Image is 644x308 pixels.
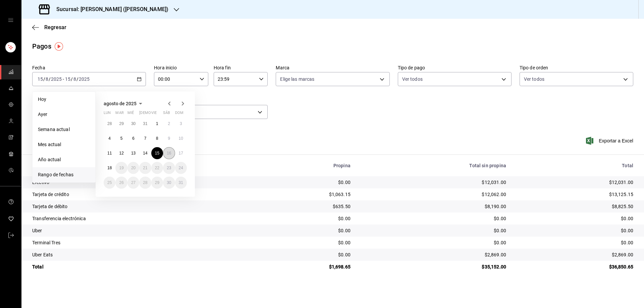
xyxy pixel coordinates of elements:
div: $2,869.00 [517,251,633,258]
div: $0.00 [255,179,351,186]
abbr: 30 de agosto de 2025 [167,180,171,185]
abbr: 12 de agosto de 2025 [119,151,123,156]
button: 29 de agosto de 2025 [151,177,163,189]
button: Exportar a Excel [587,137,633,145]
button: 6 de agosto de 2025 [127,132,139,144]
div: $0.00 [361,227,506,234]
button: 22 de agosto de 2025 [151,162,163,174]
label: Hora fin [214,65,268,70]
abbr: 15 de agosto de 2025 [155,151,159,156]
label: Hora inicio [154,65,208,70]
abbr: 31 de agosto de 2025 [179,180,183,185]
span: Ver todos [402,76,423,82]
button: Regresar [32,24,66,30]
abbr: jueves [139,111,179,118]
div: Tarjeta de crédito [32,191,245,198]
div: $0.00 [255,215,351,222]
abbr: 10 de agosto de 2025 [179,136,183,141]
label: Tipo de pago [398,65,512,70]
div: Uber Eats [32,251,245,258]
div: $0.00 [361,239,506,246]
abbr: 14 de agosto de 2025 [143,151,147,156]
abbr: 16 de agosto de 2025 [167,151,171,156]
abbr: 29 de julio de 2025 [119,121,123,126]
div: $12,031.00 [517,179,633,186]
button: 25 de agosto de 2025 [104,177,115,189]
button: 30 de julio de 2025 [127,118,139,130]
abbr: 27 de agosto de 2025 [131,180,136,185]
button: 28 de agosto de 2025 [139,177,151,189]
div: $13,125.15 [517,191,633,198]
abbr: 13 de agosto de 2025 [131,151,136,156]
abbr: martes [115,111,123,118]
span: Mes actual [38,141,90,148]
button: 11 de agosto de 2025 [104,147,115,159]
abbr: miércoles [127,111,134,118]
button: 13 de agosto de 2025 [127,147,139,159]
span: Ver todos [524,76,544,82]
button: 4 de agosto de 2025 [104,132,115,144]
div: Transferencia electrónica [32,215,245,222]
button: 24 de agosto de 2025 [175,162,187,174]
button: 15 de agosto de 2025 [151,147,163,159]
button: 21 de agosto de 2025 [139,162,151,174]
input: ---- [78,76,90,82]
div: $8,190.00 [361,203,506,210]
button: 29 de julio de 2025 [115,118,127,130]
button: 2 de agosto de 2025 [163,118,175,130]
label: Marca [276,65,389,70]
div: $1,063.15 [255,191,351,198]
span: Semana actual [38,126,90,133]
div: $12,062.00 [361,191,506,198]
button: 31 de agosto de 2025 [175,177,187,189]
span: - [63,76,64,82]
img: Tooltip marker [55,42,63,51]
button: 26 de agosto de 2025 [115,177,127,189]
button: 30 de agosto de 2025 [163,177,175,189]
abbr: lunes [104,111,111,118]
abbr: 2 de agosto de 2025 [168,121,170,126]
span: Hoy [38,96,90,103]
abbr: 22 de agosto de 2025 [155,166,159,170]
div: $0.00 [255,239,351,246]
button: 23 de agosto de 2025 [163,162,175,174]
abbr: 9 de agosto de 2025 [168,136,170,141]
abbr: 29 de agosto de 2025 [155,180,159,185]
button: 12 de agosto de 2025 [115,147,127,159]
div: $36,850.65 [517,263,633,270]
div: $0.00 [361,215,506,222]
abbr: 8 de agosto de 2025 [156,136,158,141]
button: 5 de agosto de 2025 [115,132,127,144]
div: Pagos [32,41,51,51]
button: 1 de agosto de 2025 [151,118,163,130]
span: Elige las marcas [280,76,314,82]
button: agosto de 2025 [104,100,145,108]
abbr: sábado [163,111,170,118]
span: Regresar [44,24,66,30]
abbr: 3 de agosto de 2025 [180,121,182,126]
div: $35,152.00 [361,263,506,270]
div: Total [32,263,245,270]
abbr: 5 de agosto de 2025 [120,136,123,141]
button: 14 de agosto de 2025 [139,147,151,159]
abbr: 28 de agosto de 2025 [143,180,147,185]
div: $0.00 [255,251,351,258]
abbr: 11 de agosto de 2025 [107,151,112,156]
span: / [49,76,51,82]
abbr: 28 de julio de 2025 [107,121,112,126]
div: Terminal Tres [32,239,245,246]
abbr: 19 de agosto de 2025 [119,166,123,170]
div: Uber [32,227,245,234]
button: 3 de agosto de 2025 [175,118,187,130]
span: Ayer [38,111,90,118]
button: 20 de agosto de 2025 [127,162,139,174]
button: 9 de agosto de 2025 [163,132,175,144]
input: -- [37,76,43,82]
abbr: 20 de agosto de 2025 [131,166,136,170]
abbr: 7 de agosto de 2025 [144,136,147,141]
span: / [71,76,73,82]
abbr: 30 de julio de 2025 [131,121,136,126]
span: Año actual [38,156,90,163]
